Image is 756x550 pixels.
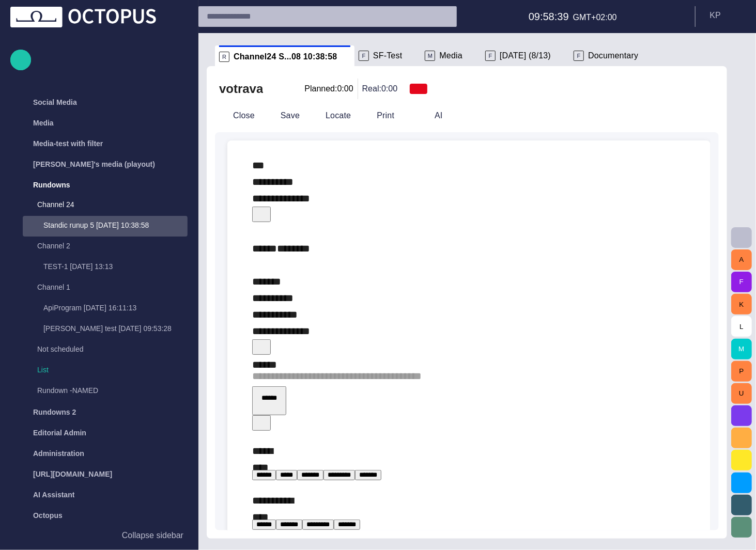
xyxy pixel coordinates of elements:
div: AI Assistant [10,484,188,505]
p: Rundowns 2 [33,407,76,417]
div: MMedia [421,45,481,66]
p: Collapse sidebar [122,529,183,542]
div: [PERSON_NAME]'s media (playout) [10,154,188,175]
p: F [485,51,496,61]
button: F [731,272,752,292]
div: FSF-Test [354,45,421,66]
button: K [731,294,752,315]
p: Not scheduled [37,344,167,354]
p: Real: 0:00 [362,83,398,95]
p: Media-test with filter [33,138,103,149]
p: Channel 2 [37,241,167,251]
h6: 09:58:39 [529,8,569,25]
p: AI Assistant [33,490,74,500]
p: Social Media [33,97,77,107]
span: Channel24 S...08 10:38:58 [234,52,337,62]
p: Channel 1 [37,282,167,292]
p: F [574,51,584,61]
p: [URL][DOMAIN_NAME] [33,469,112,479]
button: AI [416,106,446,125]
div: Media [10,113,188,133]
div: Standic runup 5 [DATE] 10:38:58 [23,216,188,237]
button: P [731,361,752,382]
p: [PERSON_NAME]'s media (playout) [33,159,155,169]
button: M [731,339,752,359]
button: Save [263,106,303,125]
p: GMT+02:00 [573,11,617,24]
div: Octopus [10,505,188,526]
p: Planned: 0:00 [304,83,353,95]
p: Editorial Admin [33,428,86,438]
p: Channel 24 [37,199,167,210]
div: List [17,360,188,381]
h2: votrava [219,81,263,97]
p: List [37,365,188,375]
div: F[DATE] (8/13) [481,45,569,66]
p: K P [710,9,721,22]
button: Close [215,106,258,125]
div: RChannel24 S...08 10:38:58 [215,45,354,66]
p: R [219,52,229,62]
p: Octopus [33,510,63,521]
p: ApiProgram [DATE] 16:11:13 [43,303,188,313]
span: Documentary [588,51,638,61]
span: Media [439,51,462,61]
p: F [359,51,369,61]
button: Locate [307,106,354,125]
div: FDocumentary [569,45,657,66]
p: Standic runup 5 [DATE] 10:38:58 [43,220,188,230]
p: [PERSON_NAME] test [DATE] 09:53:28 [43,323,188,334]
p: Administration [33,448,84,459]
button: Collapse sidebar [10,525,188,546]
div: [PERSON_NAME] test [DATE] 09:53:28 [23,319,188,340]
button: U [731,383,752,404]
div: TEST-1 [DATE] 13:13 [23,257,188,278]
span: SF-Test [373,51,402,61]
p: Media [33,118,54,128]
p: Rundowns [33,180,70,190]
button: A [731,249,752,270]
button: Print [359,106,412,125]
img: Octopus News Room [10,7,156,27]
button: KP [702,6,750,25]
button: L [731,316,752,337]
div: [URL][DOMAIN_NAME] [10,464,188,484]
div: Media-test with filter [10,133,188,154]
p: TEST-1 [DATE] 13:13 [43,261,188,272]
p: Rundown -NAMED [37,385,167,396]
div: ApiProgram [DATE] 16:11:13 [23,298,188,319]
p: M [425,51,435,61]
span: [DATE] (8/13) [500,51,551,61]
